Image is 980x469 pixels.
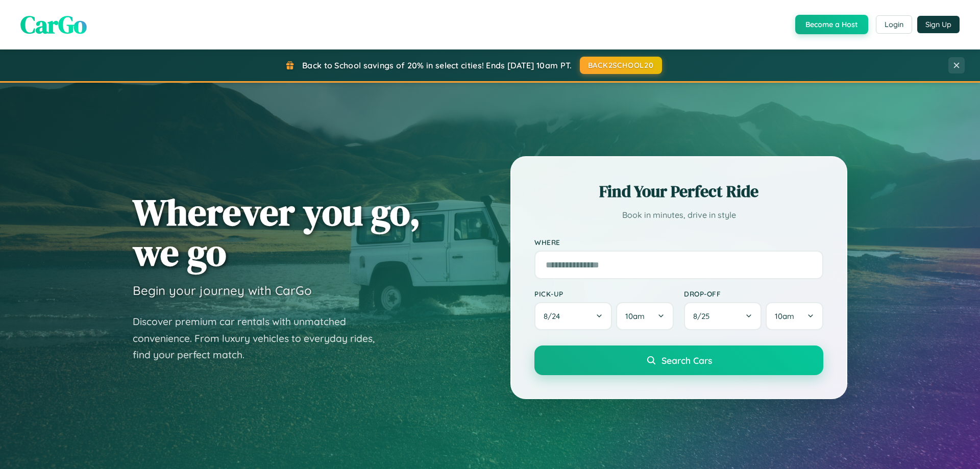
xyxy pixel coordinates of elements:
button: 8/25 [684,302,762,330]
h2: Find Your Perfect Ride [534,180,823,203]
button: Become a Host [795,15,868,34]
span: 10am [775,311,794,321]
span: 8 / 25 [693,311,715,321]
span: 10am [625,311,645,321]
button: Search Cars [534,345,823,375]
span: CarGo [20,8,87,41]
button: 8/24 [534,302,612,330]
h3: Begin your journey with CarGo [133,283,312,298]
h1: Wherever you go, we go [133,192,421,273]
button: Sign Up [917,16,960,33]
button: 10am [766,302,823,330]
button: 10am [616,302,674,330]
button: Login [876,15,912,34]
label: Pick-up [534,289,674,298]
label: Where [534,238,823,246]
span: Search Cars [661,355,712,366]
label: Drop-off [684,289,823,298]
span: 8 / 24 [544,311,565,321]
button: BACK2SCHOOL20 [580,57,662,74]
p: Discover premium car rentals with unmatched convenience. From luxury vehicles to everyday rides, ... [133,313,388,363]
p: Book in minutes, drive in style [534,208,823,223]
span: Back to School savings of 20% in select cities! Ends [DATE] 10am PT. [302,60,572,70]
